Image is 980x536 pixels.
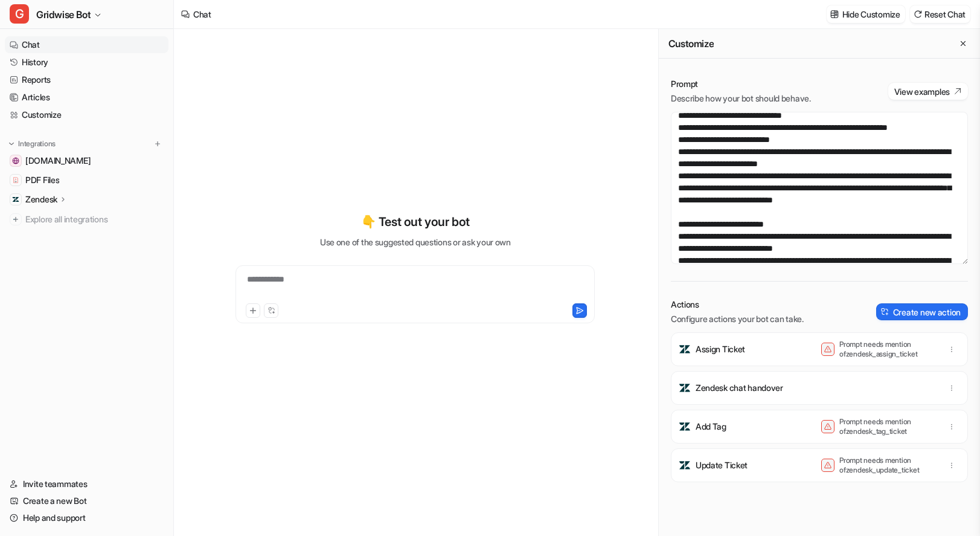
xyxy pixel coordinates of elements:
p: Hide Customize [842,8,900,21]
a: PDF FilesPDF Files [5,172,168,189]
span: Gridwise Bot [36,6,91,23]
img: Update Ticket icon [679,459,691,471]
a: Reports [5,71,168,88]
button: View examples [888,83,968,100]
a: Invite teammates [5,476,168,492]
p: Configure actions your bot can take. [671,313,804,325]
a: Create a new Bot [5,492,168,509]
p: Prompt needs mention of zendesk_assign_ticket [839,340,936,359]
button: Integrations [5,138,59,150]
p: Assign Ticket [696,343,745,355]
p: Actions [671,299,804,311]
a: Chat [5,36,168,53]
div: Chat [193,8,211,21]
span: Explore all integrations [25,210,164,229]
p: Use one of the suggested questions or ask your own [320,236,511,248]
p: Prompt needs mention of zendesk_update_ticket [839,456,936,475]
img: Zendesk [12,196,19,203]
img: menu_add.svg [153,140,162,148]
p: Zendesk chat handover [696,382,783,394]
span: G [10,4,29,24]
p: Prompt needs mention of zendesk_tag_ticket [839,417,936,436]
p: 👇 Test out your bot [361,213,470,231]
p: Update Ticket [696,459,748,471]
a: Articles [5,89,168,106]
img: gridwise.io [12,157,19,164]
a: History [5,54,168,71]
p: Describe how your bot should behave. [671,92,811,105]
img: explore all integrations [10,213,22,225]
img: PDF Files [12,176,19,184]
button: Close flyout [956,36,970,51]
button: Reset Chat [910,5,970,23]
img: reset [914,10,922,19]
span: [DOMAIN_NAME] [25,155,91,167]
a: gridwise.io[DOMAIN_NAME] [5,152,168,169]
img: Add Tag icon [679,421,691,433]
span: PDF Files [25,174,59,186]
img: Zendesk chat handover icon [679,382,691,394]
img: create-action-icon.svg [881,308,889,316]
p: Zendesk [25,193,57,205]
img: expand menu [7,140,16,148]
p: Prompt [671,78,811,90]
img: Assign Ticket icon [679,343,691,355]
a: Customize [5,106,168,123]
img: customize [830,10,839,19]
p: Integrations [18,139,56,149]
p: Add Tag [696,421,726,433]
a: Explore all integrations [5,211,168,228]
h2: Customize [668,37,714,50]
button: Create new action [876,303,968,320]
a: Help and support [5,509,168,526]
button: Hide Customize [827,5,905,23]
